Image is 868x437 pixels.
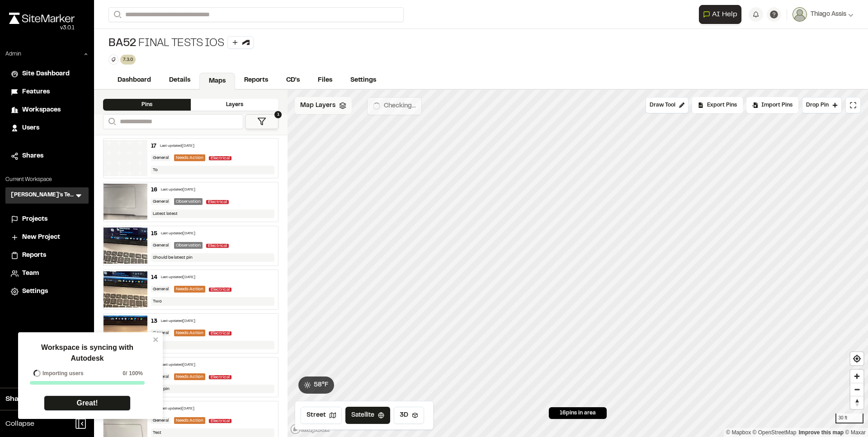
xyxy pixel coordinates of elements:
div: Last updated [DATE] [160,144,194,149]
button: Drop Pin [802,97,842,113]
button: Find my location [850,352,863,365]
span: AI Help [712,9,737,20]
div: 14 [151,274,157,282]
a: Map feedback [799,429,844,436]
button: Search [108,7,125,22]
button: Reset bearing to north [850,396,863,409]
div: Last updated [DATE] [161,363,195,368]
a: CD's [277,72,309,89]
div: General [151,286,170,293]
div: Needs Action [174,154,205,161]
span: Map Layers [300,101,335,111]
a: Settings [341,72,385,89]
img: banner-white.png [104,140,147,176]
span: Electrical [206,244,229,248]
button: Search [103,114,119,129]
div: New pin [151,385,275,393]
div: Needs Action [174,330,205,336]
span: 0 / [123,369,127,377]
div: Final tests ios [108,36,254,51]
span: Import Pins [761,101,793,109]
span: Electrical [209,331,231,335]
button: Checking... [367,97,422,115]
a: Reports [235,72,277,89]
a: Features [11,87,83,97]
h3: [PERSON_NAME]'s Test [11,191,74,200]
button: Street [301,407,342,424]
span: 16 pins in area [560,409,596,417]
a: Great! [44,395,131,411]
span: Electrical [206,200,229,204]
div: 30 ft [835,414,863,423]
a: Mapbox logo [290,424,330,434]
a: Maxar [845,429,866,436]
div: 16 [151,186,157,194]
span: Workspaces [22,105,61,115]
div: Import Pins into your project [746,97,798,113]
a: OpenStreetMap [753,429,797,436]
span: BA52 [108,37,137,51]
a: New Project [11,232,83,242]
div: 15 [151,230,157,238]
button: Zoom in [850,370,863,383]
div: Last updated [DATE] [160,406,194,412]
a: Details [160,72,199,89]
span: 100% [129,369,143,377]
a: Maps [199,73,235,90]
img: file [104,315,147,351]
a: Files [309,72,341,89]
div: 13 [151,317,157,325]
span: 58 ° F [314,380,329,390]
span: Collapse [5,418,34,429]
div: General [151,198,170,205]
span: Features [22,87,50,97]
div: New [151,341,275,349]
p: Admin [5,50,21,58]
span: Drop Pin [806,101,829,109]
a: Projects [11,214,83,224]
div: Layers [191,99,278,111]
a: Mapbox [726,429,751,436]
button: 3D [394,407,424,424]
button: Thiago Assis [793,7,854,22]
a: Shares [11,151,83,161]
img: rebrand.png [9,13,75,24]
div: Pins [103,99,191,111]
div: 17 [151,142,156,150]
span: Team [22,269,39,279]
button: Draw Tool [646,97,689,113]
span: Draw Tool [650,101,675,109]
div: Last updated [DATE] [161,275,195,280]
button: Satellite [345,407,390,424]
div: Latest latest [151,209,275,218]
div: Needs Action [174,417,205,424]
span: Electrical [209,288,231,292]
span: Electrical [209,156,231,160]
a: Workspaces [11,105,83,115]
div: Two [151,297,275,306]
div: Observation [174,198,203,205]
span: Shares [22,151,43,161]
div: Observation [174,242,203,249]
span: Reports [22,251,46,260]
div: General [151,242,170,249]
div: 7.3.0 [120,55,136,64]
button: Zoom out [850,383,863,396]
span: New Project [22,232,60,242]
button: 58°F [298,377,334,394]
img: file [104,271,147,307]
div: Oh geez...please don't... [9,24,75,32]
div: No pins available to export [692,97,743,113]
a: Settings [11,287,83,297]
span: 1 [274,111,282,118]
div: Importing users [30,369,84,377]
span: Checking... [384,101,416,111]
span: Projects [22,214,47,224]
img: file [104,184,147,220]
span: Users [22,123,39,133]
button: Edit Tags [108,55,118,65]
